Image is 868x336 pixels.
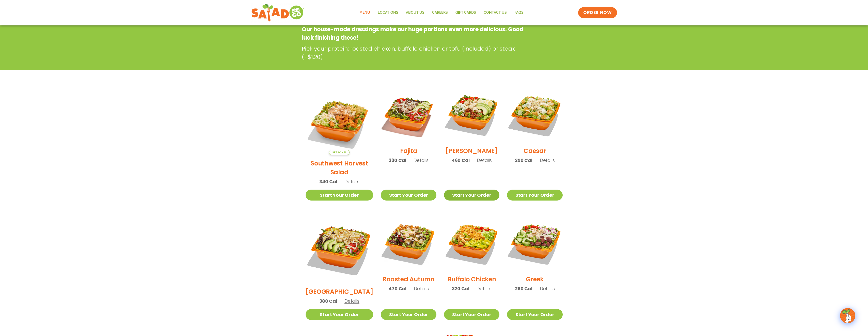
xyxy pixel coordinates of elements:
img: Product photo for Southwest Harvest Salad [306,87,373,155]
span: Details [344,298,359,304]
a: Start Your Order [507,309,562,320]
img: Product photo for BBQ Ranch Salad [306,216,373,283]
a: Start Your Order [381,309,436,320]
nav: Menu [356,7,527,19]
span: 320 Cal [452,285,469,292]
a: Careers [428,7,452,19]
span: Details [344,178,359,185]
h2: Buffalo Chicken [447,275,496,284]
h2: Southwest Harvest Salad [306,159,373,177]
img: wpChatIcon [841,309,855,323]
span: Seasonal [329,150,350,155]
span: 380 Cal [319,298,337,304]
span: 260 Cal [515,285,532,292]
a: FAQs [511,7,527,19]
h2: [PERSON_NAME] [446,146,498,155]
h2: Roasted Autumn [383,275,435,284]
span: 340 Cal [319,178,337,185]
h2: Caesar [524,146,546,155]
a: Contact Us [480,7,511,19]
span: 330 Cal [389,157,406,164]
a: ORDER NOW [578,7,617,18]
span: ORDER NOW [583,10,612,16]
h2: Greek [526,275,544,284]
a: About Us [402,7,428,19]
img: new-SAG-logo-768×292 [251,3,305,23]
a: Start Your Order [306,190,373,201]
img: Product photo for Greek Salad [507,216,562,271]
a: Start Your Order [306,309,373,320]
span: 470 Cal [388,285,406,292]
span: Details [477,285,492,292]
a: Start Your Order [507,190,562,201]
a: GIFT CARDS [452,7,480,19]
h2: [GEOGRAPHIC_DATA] [306,287,373,296]
span: 290 Cal [515,157,532,164]
span: Details [414,285,429,292]
a: Start Your Order [381,190,436,201]
a: Menu [356,7,374,19]
a: Start Your Order [444,190,499,201]
img: Product photo for Roasted Autumn Salad [381,216,436,271]
h2: Fajita [400,146,417,155]
img: Product photo for Buffalo Chicken Salad [444,216,499,271]
a: Locations [374,7,402,19]
span: Details [477,157,492,163]
span: Details [540,285,555,292]
img: Product photo for Cobb Salad [444,87,499,143]
img: Product photo for Fajita Salad [381,87,436,143]
img: Product photo for Caesar Salad [507,87,562,143]
p: Our house-made dressings make our huge portions even more delicious. Good luck finishing these! [302,25,526,42]
p: Pick your protein: roasted chicken, buffalo chicken or tofu (included) or steak (+$1.20) [302,44,528,61]
a: Start Your Order [444,309,499,320]
span: Details [540,157,555,163]
span: Details [414,157,429,163]
span: 460 Cal [452,157,470,164]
